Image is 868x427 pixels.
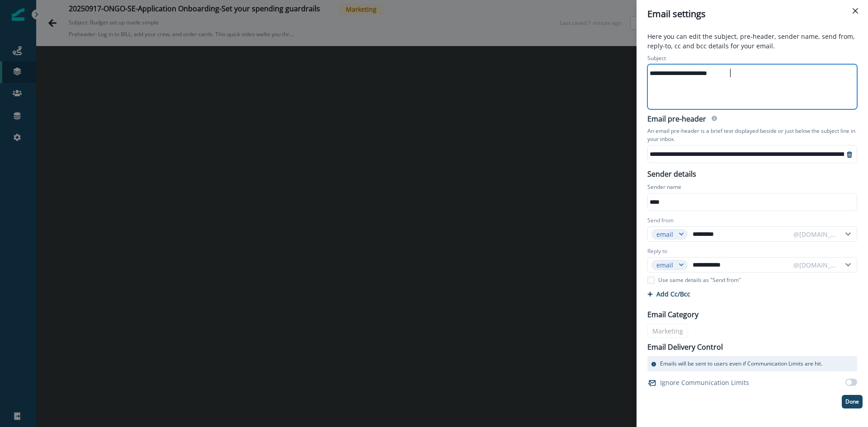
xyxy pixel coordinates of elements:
[642,32,863,52] p: Here you can edit the subject, pre-header, sender name, send from, reply-to, cc and bcc details f...
[658,276,741,284] p: Use same details as "Send from"
[660,378,749,387] p: Ignore Communication Limits
[647,342,723,352] p: Email Delivery Control
[647,125,857,145] p: An email pre-header is a brief text displayed beside or just below the subject line in your inbox.
[647,309,698,320] p: Email Category
[647,115,706,125] h2: Email pre-header
[647,247,667,255] label: Reply to
[793,230,837,239] div: @[DOMAIN_NAME]
[846,151,853,158] svg: remove-preheader
[845,399,859,405] p: Done
[660,360,822,368] p: Emails will be sent to users even if Communication Limits are hit.
[656,260,675,270] div: email
[842,395,863,408] button: Done
[642,167,702,179] p: Sender details
[793,260,837,270] div: @[DOMAIN_NAME]
[656,230,675,239] div: email
[647,54,666,64] p: Subject
[647,183,681,193] p: Sender name
[848,4,863,18] button: Close
[647,7,857,21] div: Email settings
[647,290,690,298] button: Add Cc/Bcc
[647,216,674,225] label: Send from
